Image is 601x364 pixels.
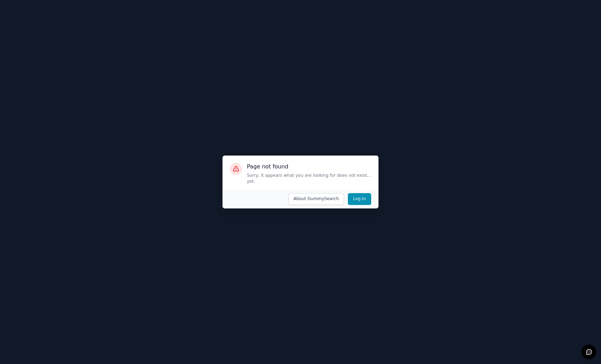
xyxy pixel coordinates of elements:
[247,173,371,185] p: Sorry, it appears what you are looking for does not exist... yet.
[284,193,344,205] a: About GummySearch
[288,193,344,205] button: About GummySearch
[348,193,371,205] button: Log In
[344,193,371,205] a: Log In
[247,163,371,170] h3: Page not found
